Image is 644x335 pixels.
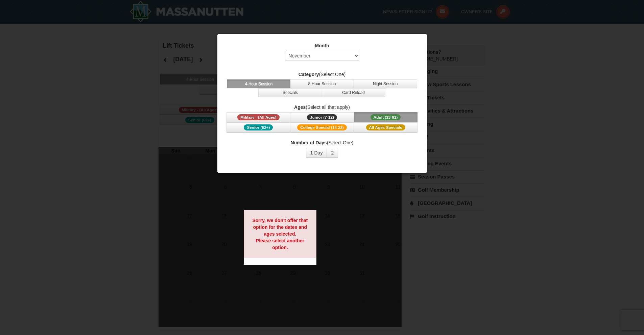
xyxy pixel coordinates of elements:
[226,104,419,111] label: (Select all that apply)
[354,122,418,133] button: All Ages Specials
[291,140,327,145] strong: Number of Days
[290,112,354,122] button: Junior (7-12)
[227,79,290,88] button: 4-Hour Session
[226,112,290,122] button: Military - (All Ages)
[237,114,280,120] span: Military - (All Ages)
[244,124,273,130] span: Senior (62+)
[322,88,385,97] button: Card Reload
[290,122,354,133] button: College Special (18-22)
[315,43,329,48] strong: Month
[354,112,418,122] button: Adult (13-61)
[252,218,308,250] strong: Sorry, we don't offer that option for the dates and ages selected. Please select another option.
[290,79,354,88] button: 8-Hour Session
[306,148,327,158] button: 1 Day
[226,139,419,146] label: (Select One)
[297,124,347,130] span: College Special (18-22)
[299,72,319,77] strong: Category
[354,79,417,88] button: Night Session
[258,88,322,97] button: Specials
[371,114,401,120] span: Adult (13-61)
[366,124,405,130] span: All Ages Specials
[226,71,419,78] label: (Select One)
[294,104,306,110] strong: Ages
[327,148,338,158] button: 2
[307,114,337,120] span: Junior (7-12)
[226,122,290,133] button: Senior (62+)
